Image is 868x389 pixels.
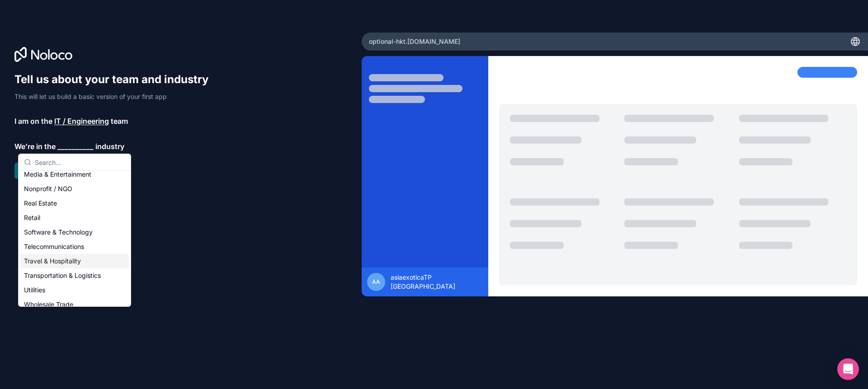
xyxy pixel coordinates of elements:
span: We’re in the [14,141,56,152]
div: Software & Technology [20,225,129,239]
input: Search... [35,154,125,170]
h1: Tell us about your team and industry [14,72,217,87]
div: Utilities [20,283,129,297]
div: Wholesale Trade [20,297,129,312]
span: IT / Engineering [54,116,109,127]
div: Real Estate [20,196,129,211]
span: I am on the [14,116,52,127]
span: aa [372,278,380,286]
div: Transportation & Logistics [20,268,129,283]
div: Suggestions [19,171,131,306]
div: Open Intercom Messenger [837,358,859,380]
p: This will let us build a basic version of your first app [14,92,217,101]
span: optional-hkt .[DOMAIN_NAME] [369,37,460,46]
span: __________ [57,141,94,152]
div: Retail [20,211,129,225]
div: Telecommunications [20,239,129,254]
div: Media & Entertainment [20,167,129,182]
span: industry [95,141,124,152]
span: asiaexoticaTP [GEOGRAPHIC_DATA] [391,273,483,291]
div: Nonprofit / NGO [20,182,129,196]
span: team [111,116,128,127]
div: Travel & Hospitality [20,254,129,268]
